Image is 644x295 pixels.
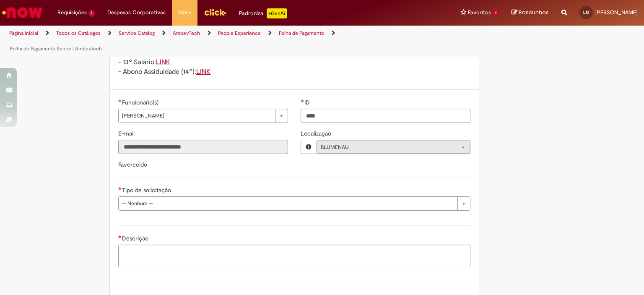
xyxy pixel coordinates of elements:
[122,109,271,123] span: [PERSON_NAME]
[6,26,423,57] ul: Trilhas de página
[118,68,210,76] span: - Abono Assiduidade (14º):
[468,8,491,17] span: Favoritos
[118,130,136,137] span: Somente leitura - E-mail
[301,129,333,138] label: Somente leitura - Localização
[301,130,333,137] span: Localização
[118,235,122,238] span: Necessários
[122,186,173,194] span: Tipo de solicitação
[519,8,549,16] span: Rascunhos
[118,140,288,154] input: E-mail
[156,58,170,66] a: LINK
[321,141,449,154] span: BLUMENAU
[301,140,316,154] button: Localização, Visualizar este registro BLUMENAU
[595,9,638,16] span: [PERSON_NAME]
[316,140,470,154] a: BLUMENAULimpar campo Localização
[173,30,200,37] a: AmbevTech
[1,4,44,21] img: ServiceNow
[204,6,226,18] img: click_logo_yellow_360x200.png
[210,49,224,57] a: LINK
[583,10,589,15] span: LM
[9,30,38,37] a: Página inicial
[118,49,224,57] span: - Empréstimo Consignado Itaú:
[118,187,122,190] span: Necessários
[512,9,549,17] a: Rascunhos
[122,235,150,242] span: Descrição
[118,58,170,66] span: - 13º Salário:
[301,109,470,123] input: ID
[118,161,147,168] label: Favorecido
[118,99,122,102] span: Obrigatório Preenchido
[267,8,287,18] p: +GenAi
[304,99,312,106] span: ID
[279,30,324,37] a: Folha de Pagamento
[107,8,166,17] span: Despesas Corporativas
[196,68,210,76] a: LINK
[122,197,453,210] span: -- Nenhum --
[493,10,499,17] span: 1
[301,99,304,102] span: Obrigatório Preenchido
[218,30,261,37] a: People Experience
[10,45,102,52] a: Folha de Pagamento Senior | Ambevtech
[122,99,160,106] span: Funcionário(s)
[57,8,87,17] span: Requisições
[178,8,191,17] span: More
[239,8,287,18] div: Padroniza
[56,30,101,37] a: Todos os Catálogos
[118,129,136,138] label: Somente leitura - E-mail
[118,245,470,267] textarea: Descrição
[88,10,95,17] span: 1
[119,30,155,37] a: Service Catalog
